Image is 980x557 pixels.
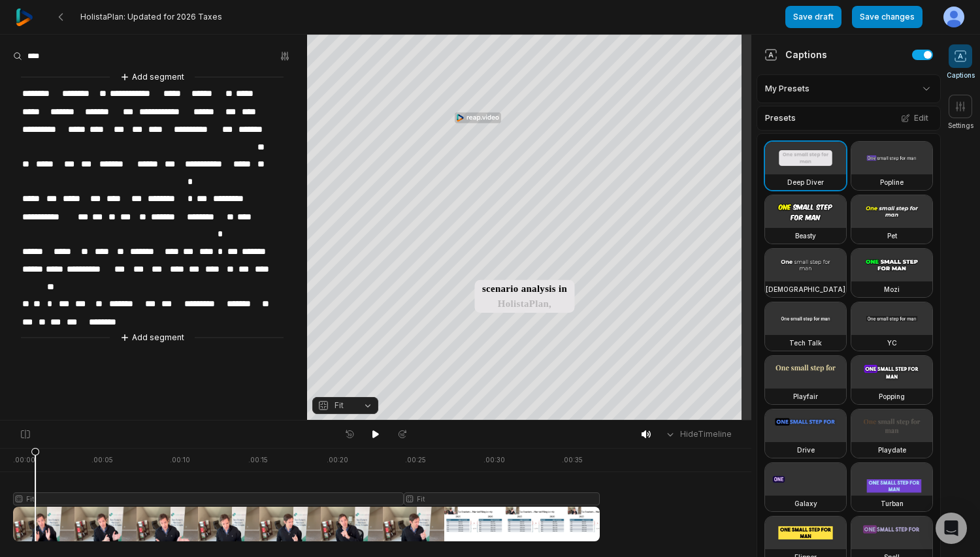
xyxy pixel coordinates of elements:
div: Captions [764,48,827,61]
h3: Tech Talk [789,338,822,348]
button: Captions [947,44,975,80]
h3: Drive [797,445,815,455]
h3: Popline [880,177,904,187]
button: Add segment [118,70,187,84]
h3: Playdate [878,445,906,455]
h3: Beasty [795,231,816,241]
h3: Playfair [793,391,818,402]
button: Fit [312,397,378,414]
h3: Galaxy [794,498,817,509]
h3: [DEMOGRAPHIC_DATA] [766,284,845,294]
h3: Popping [879,391,905,402]
button: Save changes [852,6,923,28]
span: Settings [948,121,973,131]
img: reap [16,8,33,26]
div: Presets [757,106,941,131]
button: Edit [897,110,932,127]
button: Settings [948,95,973,131]
span: Captions [947,71,975,80]
div: Open Intercom Messenger [936,513,967,544]
h3: Deep Diver [787,177,824,187]
button: Save draft [785,6,841,28]
button: Add segment [118,330,187,345]
span: HolistaPlan: Updated for 2026 Taxes [80,12,222,22]
h3: YC [887,338,897,348]
button: HideTimeline [661,424,736,444]
h3: Pet [887,231,897,241]
h3: Turban [881,498,904,509]
h3: Mozi [884,284,900,294]
div: My Presets [757,74,941,103]
span: Fit [335,400,344,411]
